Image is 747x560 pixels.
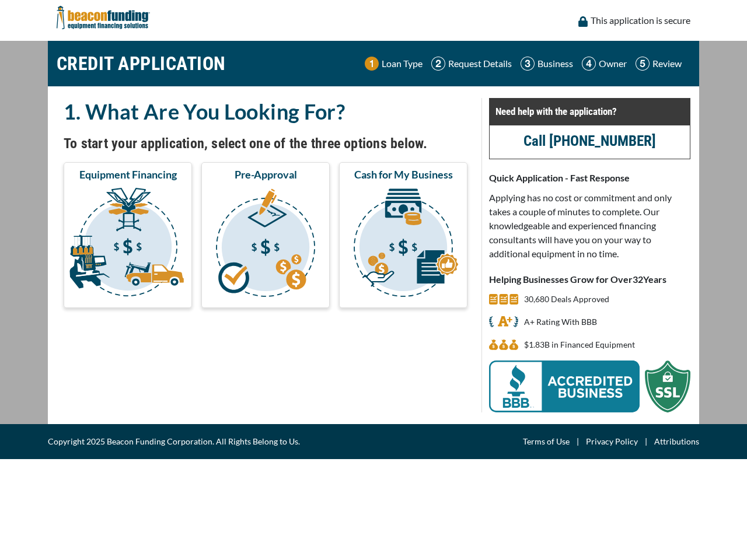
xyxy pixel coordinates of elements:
[66,186,190,303] img: Equipment Financing
[448,57,512,71] p: Request Details
[365,57,379,71] img: Step 1
[431,57,445,71] img: Step 2
[201,162,330,308] button: Pre-Approval
[582,57,596,71] img: Step 4
[64,98,467,125] h2: 1. What Are You Looking For?
[489,272,690,286] p: Helping Businesses Grow for Over Years
[591,13,690,27] p: This application is secure
[341,186,465,303] img: Cash for My Business
[524,292,609,306] p: 30,680 Deals Approved
[382,57,423,71] p: Loan Type
[654,435,699,449] a: Attributions
[495,104,684,118] p: Need help with the application?
[79,167,177,181] span: Equipment Financing
[633,274,643,285] span: 32
[599,57,627,71] p: Owner
[521,57,535,71] img: Step 3
[489,360,690,412] img: BBB Acredited Business and SSL Protection
[578,16,588,27] img: lock icon to convery security
[235,167,297,181] span: Pre-Approval
[524,315,597,329] p: A+ Rating With BBB
[204,186,327,303] img: Pre-Approval
[48,435,300,449] span: Copyright 2025 Beacon Funding Corporation. All Rights Belong to Us.
[523,132,656,149] a: Call [PHONE_NUMBER]
[638,435,654,449] span: |
[652,57,682,71] p: Review
[570,435,586,449] span: |
[586,435,638,449] a: Privacy Policy
[339,162,467,308] button: Cash for My Business
[524,338,635,352] p: $1,833,535,228 in Financed Equipment
[354,167,453,181] span: Cash for My Business
[537,57,573,71] p: Business
[57,47,226,80] h1: CREDIT APPLICATION
[636,57,650,71] img: Step 5
[523,435,570,449] a: Terms of Use
[489,171,690,185] p: Quick Application - Fast Response
[64,162,192,308] button: Equipment Financing
[489,191,690,261] p: Applying has no cost or commitment and only takes a couple of minutes to complete. Our knowledgea...
[64,134,467,153] h4: To start your application, select one of the three options below.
